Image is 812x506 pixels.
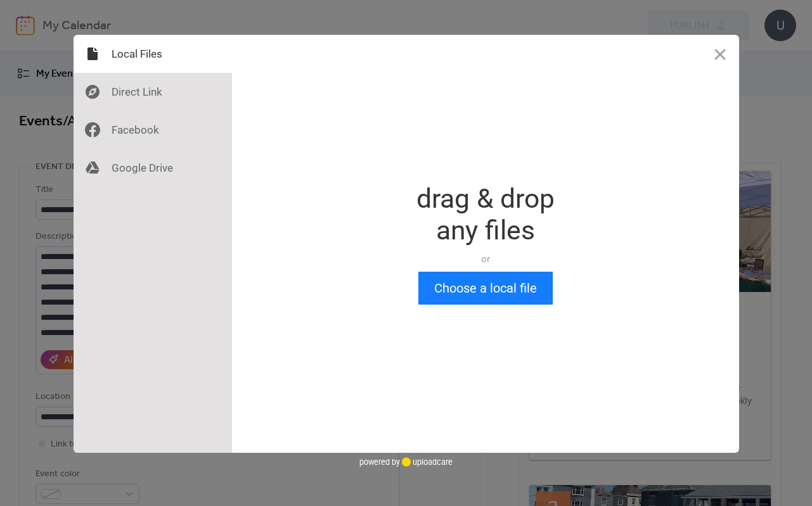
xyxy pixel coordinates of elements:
div: Local Files [74,35,232,73]
button: Choose a local file [418,272,553,305]
div: powered by [359,453,453,472]
a: uploadcare [400,457,453,467]
div: drag & drop any files [416,183,555,246]
div: Google Drive [74,149,232,187]
div: or [416,253,555,265]
div: Direct Link [74,73,232,111]
button: Close [701,35,739,73]
div: Facebook [74,111,232,149]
